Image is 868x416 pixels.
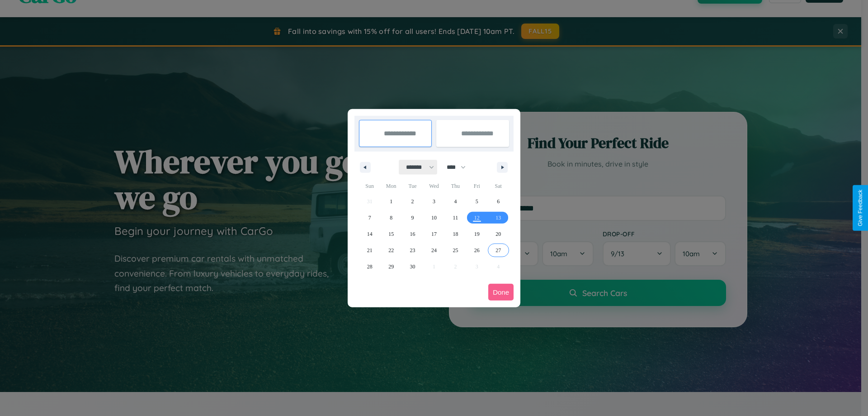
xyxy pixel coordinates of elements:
button: 18 [445,226,466,242]
button: 1 [380,193,401,210]
button: 27 [488,242,509,258]
span: Sun [359,179,380,193]
span: Mon [380,179,401,193]
span: 24 [431,242,437,258]
button: 19 [466,226,487,242]
button: 25 [445,242,466,258]
span: 25 [453,242,458,258]
span: 3 [433,193,435,210]
button: 4 [445,193,466,210]
span: 15 [388,226,394,242]
span: Thu [445,179,466,193]
button: 13 [488,210,509,226]
span: 16 [410,226,415,242]
button: 16 [402,226,423,242]
button: 9 [402,210,423,226]
span: 1 [390,193,392,210]
button: 15 [380,226,401,242]
button: 11 [445,210,466,226]
span: 19 [474,226,480,242]
button: 5 [466,193,487,210]
span: 8 [390,210,392,226]
button: 24 [423,242,444,258]
button: 12 [466,210,487,226]
span: 21 [367,242,373,258]
span: Fri [466,179,487,193]
span: 14 [367,226,373,242]
button: 6 [488,193,509,210]
button: 26 [466,242,487,258]
button: 2 [402,193,423,210]
button: 14 [359,226,380,242]
span: 18 [453,226,458,242]
span: 27 [495,242,501,258]
button: 30 [402,258,423,275]
span: 7 [368,210,371,226]
span: 2 [411,193,414,210]
span: 13 [495,210,501,226]
span: 17 [431,226,437,242]
span: 11 [453,210,458,226]
span: 30 [410,258,415,275]
span: Wed [423,179,444,193]
span: 23 [410,242,415,258]
button: 21 [359,242,380,258]
span: 6 [497,193,500,210]
button: 22 [380,242,401,258]
button: 28 [359,258,380,275]
button: 29 [380,258,401,275]
span: 26 [474,242,480,258]
button: 20 [488,226,509,242]
button: 8 [380,210,401,226]
button: 17 [423,226,444,242]
span: 29 [388,258,394,275]
button: 23 [402,242,423,258]
button: 3 [423,193,444,210]
span: Sat [488,179,509,193]
span: 12 [474,210,480,226]
span: 28 [367,258,373,275]
span: 20 [495,226,501,242]
button: 7 [359,210,380,226]
span: 9 [411,210,414,226]
span: 4 [454,193,457,210]
span: Tue [402,179,423,193]
span: 22 [388,242,394,258]
button: Done [488,284,514,301]
span: 10 [431,210,437,226]
div: Give Feedback [857,190,863,226]
span: 5 [476,193,478,210]
button: 10 [423,210,444,226]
